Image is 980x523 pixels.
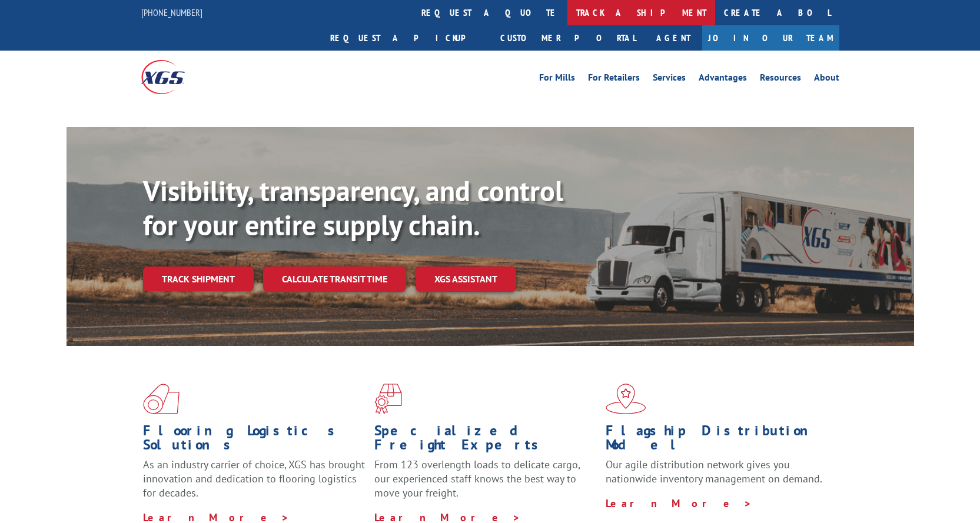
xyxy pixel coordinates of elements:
a: Customer Portal [491,25,645,51]
a: Learn More > [606,497,752,510]
img: xgs-icon-flagship-distribution-model-red [606,384,646,414]
a: Services [653,73,686,86]
a: Resources [760,73,801,86]
a: Agent [645,25,702,51]
h1: Flagship Distribution Model [606,424,828,458]
p: From 123 overlength loads to delicate cargo, our experienced staff knows the best way to move you... [374,458,597,510]
a: Request a pickup [321,25,491,51]
a: Advantages [699,73,747,86]
a: For Mills [539,73,575,86]
a: XGS ASSISTANT [416,267,516,292]
a: [PHONE_NUMBER] [141,6,202,18]
img: xgs-icon-total-supply-chain-intelligence-red [143,384,180,414]
img: xgs-icon-focused-on-flooring-red [374,384,402,414]
span: Our agile distribution network gives you nationwide inventory management on demand. [606,458,822,485]
b: Visibility, transparency, and control for your entire supply chain. [143,172,563,243]
h1: Flooring Logistics Solutions [143,424,366,458]
a: For Retailers [588,73,640,86]
a: Track shipment [143,267,254,291]
a: About [814,73,839,86]
a: Join Our Team [702,25,839,51]
h1: Specialized Freight Experts [374,424,597,458]
span: As an industry carrier of choice, XGS has brought innovation and dedication to flooring logistics... [143,458,365,499]
a: Calculate transit time [263,267,406,292]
